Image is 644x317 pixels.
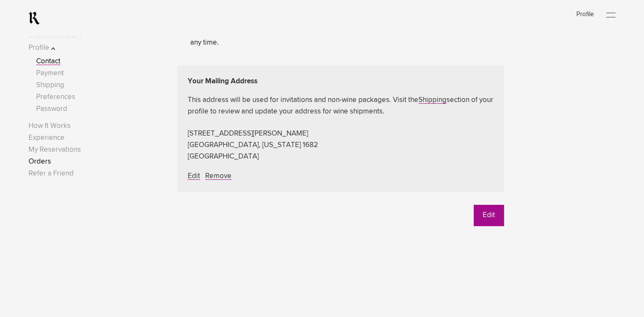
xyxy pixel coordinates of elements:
[29,42,83,54] button: Profile
[36,58,60,65] a: Contact
[188,173,200,180] a: Edit
[188,76,494,87] h3: Your Mailing Address
[36,82,64,89] a: Shipping
[29,123,71,130] a: How It Works
[29,158,51,165] a: Orders
[29,11,40,25] a: RealmCellars
[205,173,232,180] a: Remove
[188,130,318,160] span: [STREET_ADDRESS][PERSON_NAME] [GEOGRAPHIC_DATA], [US_STATE] 1682 [GEOGRAPHIC_DATA]
[36,105,67,113] a: Password
[474,205,504,226] button: Edit
[29,170,74,177] a: Refer a Friend
[29,146,81,153] a: My Reservations
[36,93,75,101] a: Preferences
[576,11,593,17] a: Profile
[188,94,494,117] span: This address will be used for invitations and non-wine packages. Visit the section of your profil...
[29,135,65,142] a: Experience
[36,70,64,77] a: Payment
[418,96,447,104] a: Shipping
